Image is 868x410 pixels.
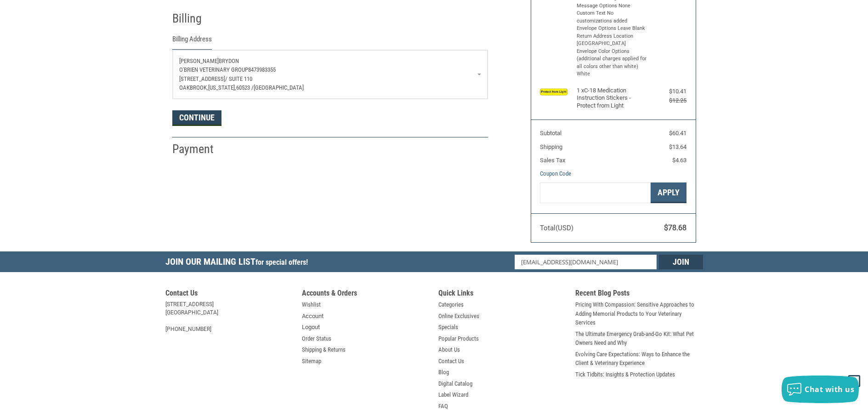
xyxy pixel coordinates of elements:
[669,143,686,150] span: $13.64
[664,223,686,232] span: $78.68
[575,330,703,347] a: The Ultimate Emergency Grab-and-Go Kit: What Pet Owners Need and Why
[438,345,460,354] a: About Us
[438,289,566,300] h5: Quick Links
[172,110,221,126] button: Continue
[248,66,276,73] span: 8473983355
[577,25,648,33] li: Envelope Options Leave Blank
[540,224,573,232] span: Total (USD)
[438,390,468,399] a: Label Wizard
[805,384,854,394] span: Chat with us
[255,258,308,267] span: for special offers!
[302,312,323,321] a: Account
[438,368,449,377] a: Blog
[577,48,648,78] li: Envelope Color Options (additional charges applied for all colors other than white) White
[165,289,293,300] h5: Contact Us
[577,10,648,25] li: Custom Text No customizations added
[438,334,479,343] a: Popular Products
[438,312,479,321] a: Online Exclusives
[438,357,464,366] a: Contact Us
[179,75,225,82] span: [STREET_ADDRESS]
[302,345,346,354] a: Shipping & Returns
[659,255,703,269] input: Join
[651,182,686,203] button: Apply
[179,57,219,64] span: [PERSON_NAME]
[173,50,488,99] a: Enter or select a different address
[540,157,565,164] span: Sales Tax
[672,157,686,164] span: $4.63
[302,323,320,332] a: Logout
[172,142,226,157] h2: Payment
[782,376,859,403] button: Chat with us
[179,66,248,73] span: O'Brien Veterinary Group
[219,57,239,64] span: Brydon
[438,300,464,309] a: Categories
[302,357,321,366] a: Sitemap
[650,96,686,105] div: $12.25
[540,170,571,177] a: Coupon Code
[577,87,648,109] h4: 1 x C-18 Medication Instruction Stickers - Protect from Light
[540,182,651,203] input: Gift Certificate or Coupon Code
[575,289,703,300] h5: Recent Blog Posts
[669,130,686,137] span: $60.41
[172,34,212,49] legend: Billing Address
[208,84,236,91] span: [US_STATE],
[575,370,675,379] a: Tick Tidbits: Insights & Protection Updates
[575,300,703,327] a: Pricing With Compassion: Sensitive Approaches to Adding Memorial Products to Your Veterinary Serv...
[650,87,686,96] div: $10.41
[172,11,226,26] h2: Billing
[438,323,458,332] a: Specials
[302,289,430,300] h5: Accounts & Orders
[438,379,472,388] a: Digital Catalog
[577,33,648,48] li: Return Address Location [GEOGRAPHIC_DATA]
[540,130,562,137] span: Subtotal
[236,84,254,91] span: 60523 /
[515,255,657,269] input: Email
[254,84,304,91] span: [GEOGRAPHIC_DATA]
[302,334,331,343] a: Order Status
[577,2,648,10] li: Message Options None
[179,84,208,91] span: Oakbrook,
[165,300,293,333] address: [STREET_ADDRESS] [GEOGRAPHIC_DATA] [PHONE_NUMBER]
[165,251,312,275] h5: Join Our Mailing List
[540,143,562,150] span: Shipping
[225,75,252,82] span: / Suite 110
[302,300,321,309] a: Wishlist
[575,350,703,368] a: Evolving Care Expectations: Ways to Enhance the Client & Veterinary Experience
